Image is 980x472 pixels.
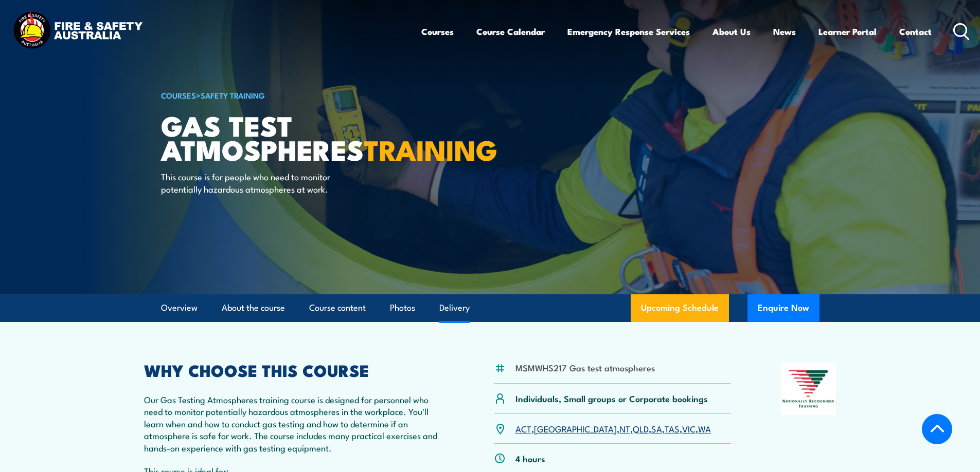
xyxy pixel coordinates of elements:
a: ACT [515,422,531,435]
a: TAS [665,422,680,435]
a: Safety Training [201,89,265,101]
a: Upcoming Schedule [631,294,729,322]
img: Nationally Recognised Training logo. [781,363,836,415]
h6: > [161,89,415,101]
button: Enquire Now [747,294,819,322]
a: Overview [161,294,198,322]
h1: Gas Test Atmospheres [161,113,415,161]
a: About Us [712,18,751,45]
p: , , , , , , , [515,423,711,435]
a: Photos [390,294,415,322]
h2: WHY CHOOSE THIS COURSE [144,363,444,377]
a: SA [651,422,662,435]
a: Course content [309,294,366,322]
a: NT [619,422,630,435]
a: About the course [222,294,285,322]
a: COURSES [161,89,196,101]
a: Contact [899,18,932,45]
a: VIC [682,422,696,435]
li: MSMWHS217 Gas test atmospheres [515,362,655,373]
strong: TRAINING [364,127,497,170]
a: Course Calendar [476,18,545,45]
a: [GEOGRAPHIC_DATA] [534,422,617,435]
p: This course is for people who need to monitor potentially hazardous atmospheres at work. [161,171,349,195]
a: Emergency Response Services [567,18,690,45]
a: Courses [421,18,454,45]
a: Delivery [439,294,470,322]
a: QLD [633,422,649,435]
p: Individuals, Small groups or Corporate bookings [515,392,708,404]
p: 4 hours [515,452,545,464]
p: Our Gas Testing Atmospheres training course is designed for personnel who need to monitor potenti... [144,393,444,454]
a: News [773,18,796,45]
a: Learner Portal [818,18,877,45]
a: WA [698,422,711,435]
